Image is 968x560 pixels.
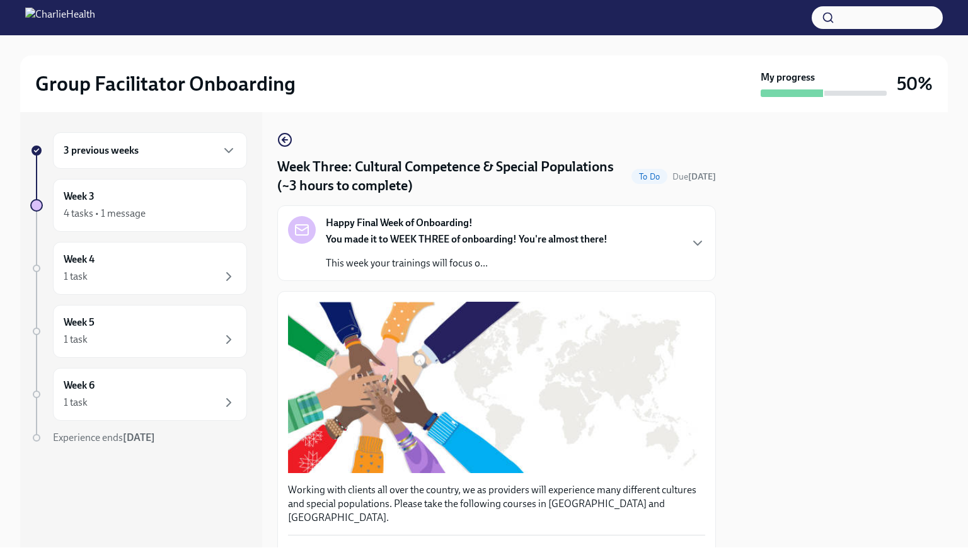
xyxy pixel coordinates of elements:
[277,157,626,195] h4: Week Three: Cultural Competence & Special Populations (~3 hours to complete)
[688,171,716,182] strong: [DATE]
[631,172,667,181] span: To Do
[30,368,247,421] a: Week 61 task
[288,302,705,473] button: Zoom image
[53,431,155,443] span: Experience ends
[326,256,608,270] p: This week your trainings will focus o...
[64,379,95,392] h6: Week 6
[25,8,95,28] img: CharlieHealth
[64,253,95,266] h6: Week 4
[326,233,608,245] strong: You made it to WEEK THREE of onboarding! You're almost there!
[30,242,247,295] a: Week 41 task
[64,396,88,409] div: 1 task
[64,270,88,283] div: 1 task
[288,483,705,525] p: Working with clients all over the country, we as providers will experience many different culture...
[123,431,155,443] strong: [DATE]
[30,305,247,358] a: Week 51 task
[64,207,146,220] div: 4 tasks • 1 message
[64,333,88,346] div: 1 task
[326,216,473,230] strong: Happy Final Week of Onboarding!
[672,171,716,182] span: Due
[761,71,815,84] strong: My progress
[64,144,139,157] h6: 3 previous weeks
[64,316,95,329] h6: Week 5
[64,190,95,203] h6: Week 3
[30,179,247,232] a: Week 34 tasks • 1 message
[897,72,933,95] h3: 50%
[53,132,247,169] div: 3 previous weeks
[672,171,716,183] span: September 23rd, 2025 09:00
[35,71,296,96] h2: Group Facilitator Onboarding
